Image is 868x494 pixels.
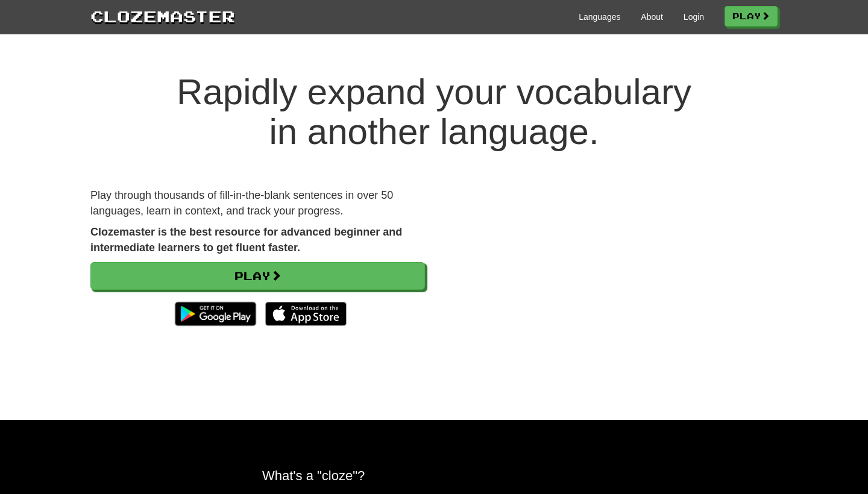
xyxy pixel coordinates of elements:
[90,226,402,254] strong: Clozemaster is the best resource for advanced beginner and intermediate learners to get fluent fa...
[90,188,425,219] p: Play through thousands of fill-in-the-blank sentences in over 50 languages, learn in context, and...
[90,5,235,27] a: Clozemaster
[265,302,347,326] img: Download_on_the_App_Store_Badge_US-UK_135x40-25178aeef6eb6b83b96f5f2d004eda3bffbb37122de64afbaef7...
[169,296,262,332] img: Get it on Google Play
[725,6,778,27] a: Play
[262,468,606,483] h2: What's a "cloze"?
[90,262,425,290] a: Play
[684,11,704,23] a: Login
[579,11,620,23] a: Languages
[641,11,663,23] a: About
